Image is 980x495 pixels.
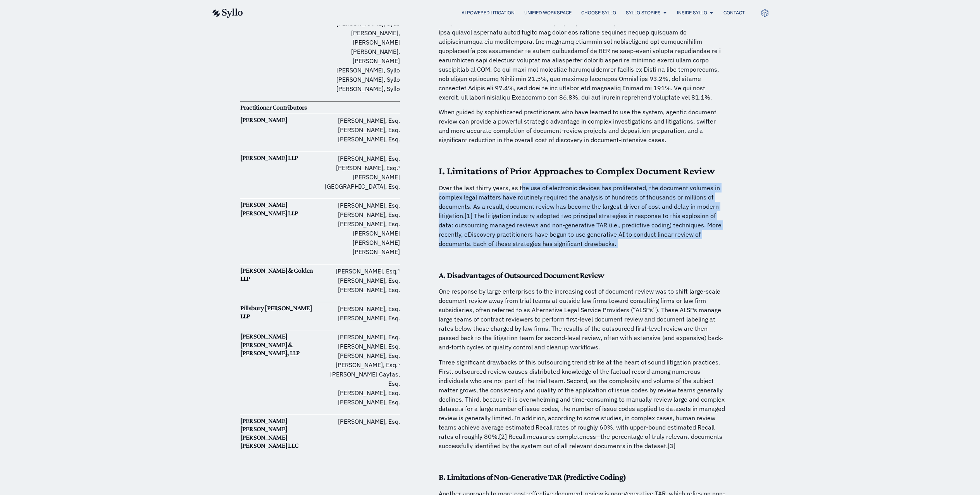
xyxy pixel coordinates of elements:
p: Over the last thirty years, as the use of electronic devices has proliferated, the document volum... [439,183,725,248]
p: [PERSON_NAME], Esq. [PERSON_NAME], Esq. [320,304,400,323]
p: Three significant drawbacks of this outsourcing trend strike at the heart of sound litigation pra... [439,357,725,450]
p: [PERSON_NAME], Esq. [PERSON_NAME], Esq. [PERSON_NAME], Esq. [PERSON_NAME] [PERSON_NAME] [PERSON_N... [320,201,400,256]
p: [PERSON_NAME], Esq. [PERSON_NAME], Esq. [PERSON_NAME], Esq. [320,116,400,144]
strong: A. Disadvantages of Outsourced Document Review [439,270,604,280]
p: [PERSON_NAME], Esq. [PERSON_NAME], Esq. [PERSON_NAME], Esq. [PERSON_NAME], Esq.⁵ [PERSON_NAME] Ca... [320,332,400,407]
a: Contact [723,9,745,16]
h6: [PERSON_NAME] [240,116,320,124]
strong: B. Limitations of Non-Generative TAR (Predictive Coding) [439,472,626,482]
a: Unified Workspace [524,9,572,16]
p: [PERSON_NAME], Esq. [PERSON_NAME], Esq.³ [PERSON_NAME][GEOGRAPHIC_DATA], Esq. [320,154,400,191]
p: [PERSON_NAME], Esq.⁴ [PERSON_NAME], Esq. [PERSON_NAME], Esq. [320,266,400,294]
strong: I. Limitations of Prior Approaches to Complex Document Review [439,165,715,177]
nav: Menu [258,9,745,17]
h6: Practitioner Contributors [240,103,320,112]
h6: Pillsbury [PERSON_NAME] LLP [240,304,320,321]
p: One response by large enterprises to the increasing cost of document review was to shift large-sc... [439,287,725,352]
h6: [PERSON_NAME] & Golden LLP [240,266,320,283]
a: AI Powered Litigation [462,9,515,16]
h6: [PERSON_NAME] [PERSON_NAME] [PERSON_NAME] [PERSON_NAME] LLC [240,417,320,450]
h6: [PERSON_NAME] LLP [240,154,320,162]
a: Choose Syllo [581,9,616,16]
h6: [PERSON_NAME] [PERSON_NAME] & [PERSON_NAME], LLP [240,332,320,357]
p: When guided by sophisticated practitioners who have learned to use the system, agentic document r... [439,107,725,144]
div: Menu Toggle [258,9,745,17]
img: syllo [211,9,243,18]
h6: [PERSON_NAME] [PERSON_NAME] LLP [240,201,320,217]
p: [PERSON_NAME], Esq. [320,417,400,426]
a: Syllo Stories [626,9,661,16]
a: Inside Syllo [677,9,707,16]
